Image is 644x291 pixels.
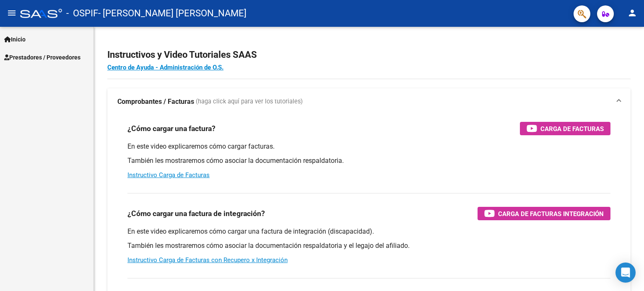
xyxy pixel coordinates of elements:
[127,156,610,165] p: También les mostraremos cómo asociar la documentación respaldatoria.
[127,256,288,264] a: Instructivo Carga de Facturas con Recupero x Integración
[107,64,223,71] a: Centro de Ayuda - Administración de O.S.
[127,171,210,179] a: Instructivo Carga de Facturas
[107,47,631,63] h2: Instructivos y Video Tutoriales SAAS
[66,4,98,23] span: - OSPIF
[127,142,610,151] p: En este video explicaremos cómo cargar facturas.
[98,4,247,23] span: - [PERSON_NAME] [PERSON_NAME]
[127,227,610,236] p: En este video explicaremos cómo cargar una factura de integración (discapacidad).
[540,124,604,134] span: Carga de Facturas
[7,8,17,18] mat-icon: menu
[520,122,610,135] button: Carga de Facturas
[478,207,610,220] button: Carga de Facturas Integración
[117,97,194,106] strong: Comprobantes / Facturas
[127,123,216,134] h3: ¿Cómo cargar una factura?
[498,209,604,219] span: Carga de Facturas Integración
[4,53,80,62] span: Prestadores / Proveedores
[196,97,303,106] span: (haga click aquí para ver los tutoriales)
[127,208,265,219] h3: ¿Cómo cargar una factura de integración?
[127,241,610,250] p: También les mostraremos cómo asociar la documentación respaldatoria y el legajo del afiliado.
[627,8,637,18] mat-icon: person
[107,88,631,115] mat-expansion-panel-header: Comprobantes / Facturas (haga click aquí para ver los tutoriales)
[615,263,636,283] div: Open Intercom Messenger
[4,35,26,44] span: Inicio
